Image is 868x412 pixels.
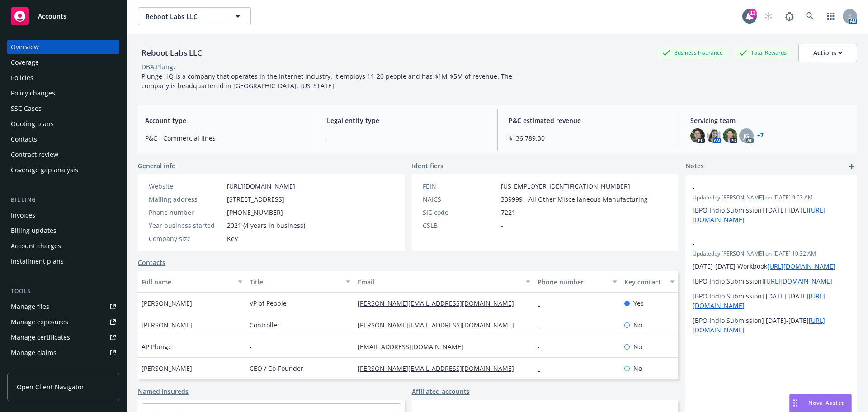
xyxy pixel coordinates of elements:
div: NAICS [423,194,497,204]
a: - [538,364,547,373]
span: 339999 - All Other Miscellaneous Manufacturing [501,194,648,204]
div: Reboot Labs LLC [138,47,206,59]
div: Tools [7,287,119,296]
a: Manage claims [7,346,119,360]
a: Contacts [138,258,165,267]
div: -Updatedby [PERSON_NAME] on [DATE] 10:32 AM[DATE]-[DATE] Workbook[URL][DOMAIN_NAME][BPO Indio Sub... [685,232,857,342]
div: Quoting plans [11,117,54,131]
span: No [633,320,642,330]
div: Coverage gap analysis [11,163,78,177]
button: Actions [798,44,857,62]
span: [PERSON_NAME] [142,298,192,308]
img: photo [723,128,737,143]
div: Drag to move [790,394,801,412]
span: Reboot Labs LLC [146,12,224,21]
a: - [538,321,547,329]
div: Overview [11,40,39,54]
div: Manage files [11,299,49,314]
div: Phone number [149,208,223,217]
div: SIC code [423,208,497,217]
div: Title [250,277,340,287]
a: - [538,299,547,308]
div: Policy changes [11,86,55,100]
a: Accounts [7,4,119,29]
div: Manage certificates [11,330,70,345]
div: Billing updates [11,223,57,238]
div: Billing [7,195,119,204]
a: - [538,342,547,351]
div: SSC Cases [11,101,42,116]
div: Total Rewards [735,47,791,58]
div: Company size [149,234,223,243]
span: CEO / Co-Founder [250,364,303,373]
a: Contacts [7,132,119,147]
span: Legal entity type [327,116,486,125]
img: photo [707,128,721,143]
div: DBA: Plunge [142,62,177,71]
span: Accounts [38,13,66,20]
span: - [327,133,486,143]
span: Servicing team [690,116,850,125]
div: Email [358,277,520,287]
span: P&C - Commercial lines [145,133,305,143]
a: [URL][DOMAIN_NAME] [764,277,832,285]
a: Search [801,7,819,25]
div: Business Insurance [658,47,727,58]
span: [PERSON_NAME] [142,320,192,330]
a: SSC Cases [7,101,119,116]
div: Manage BORs [11,361,53,375]
span: $136,789.30 [509,133,668,143]
a: Manage certificates [7,330,119,345]
div: Policies [11,71,33,85]
span: Controller [250,320,280,330]
button: Title [246,271,354,293]
a: [URL][DOMAIN_NAME] [227,182,295,190]
div: Website [149,181,223,191]
p: [DATE]-[DATE] Workbook [693,261,850,271]
a: Coverage [7,55,119,70]
a: Contract review [7,147,119,162]
div: Contract review [11,147,58,162]
p: [BPO Indio Submission] [693,276,850,286]
a: +7 [757,133,764,138]
span: - [501,221,503,230]
p: [BPO Indio Submission] [DATE]-[DATE] [693,291,850,310]
a: Affiliated accounts [412,387,470,396]
div: Mailing address [149,194,223,204]
button: Email [354,271,534,293]
span: 2021 (4 years in business) [227,221,305,230]
a: Report a Bug [780,7,798,25]
span: Yes [633,298,644,308]
a: Switch app [822,7,840,25]
div: Contacts [11,132,37,147]
div: Installment plans [11,254,64,269]
a: Invoices [7,208,119,223]
a: Quoting plans [7,117,119,131]
p: [BPO Indio Submission] [DATE]-[DATE] [693,316,850,335]
a: Overview [7,40,119,54]
span: - [693,239,826,248]
a: [PERSON_NAME][EMAIL_ADDRESS][DOMAIN_NAME] [358,299,521,308]
div: CSLB [423,221,497,230]
span: [PHONE_NUMBER] [227,208,283,217]
a: Coverage gap analysis [7,163,119,177]
button: Reboot Labs LLC [138,7,251,25]
a: Manage files [7,299,119,314]
span: Key [227,234,238,243]
div: 13 [749,9,757,17]
span: [US_EMPLOYER_IDENTIFICATION_NUMBER] [501,181,630,191]
span: No [633,342,642,351]
span: Updated by [PERSON_NAME] on [DATE] 9:03 AM [693,194,850,202]
span: [STREET_ADDRESS] [227,194,284,204]
a: Billing updates [7,223,119,238]
div: Invoices [11,208,35,223]
span: VP of People [250,298,287,308]
span: Open Client Navigator [17,382,84,392]
div: Manage exposures [11,315,68,329]
span: Notes [685,161,704,172]
span: Account type [145,116,305,125]
span: JG [743,131,750,141]
span: - [250,342,252,351]
a: add [846,161,857,172]
a: [PERSON_NAME][EMAIL_ADDRESS][DOMAIN_NAME] [358,364,521,373]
